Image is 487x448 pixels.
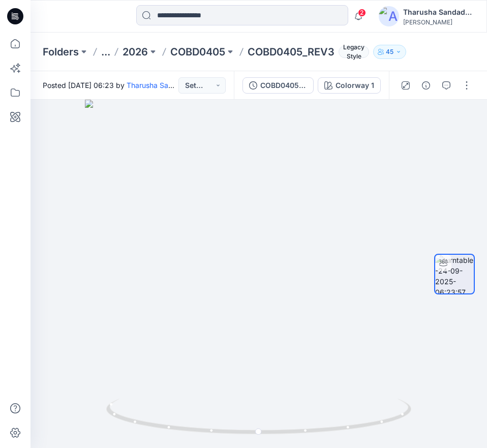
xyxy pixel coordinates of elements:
[386,46,393,57] p: 45
[248,45,334,59] p: COBD0405_REV3
[358,9,366,17] span: 2
[260,80,307,91] div: COBD0405_REV3
[403,18,474,26] div: [PERSON_NAME]
[123,45,148,59] a: 2026
[418,77,434,94] button: Details
[242,77,314,94] button: COBD0405_REV3
[101,45,110,59] button: ...
[170,45,225,59] a: COBD0405
[127,81,202,89] a: Tharusha Sandadeepa
[336,80,374,91] div: Colorway 1
[318,77,381,94] button: Colorway 1
[403,6,474,18] div: Tharusha Sandadeepa
[334,45,369,59] button: Legacy Style
[379,6,399,26] img: avatar
[339,46,369,58] span: Legacy Style
[43,45,79,59] a: Folders
[435,255,474,293] img: turntable-24-09-2025-06:23:57
[373,45,406,59] button: 45
[43,80,178,91] span: Posted [DATE] 06:23 by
